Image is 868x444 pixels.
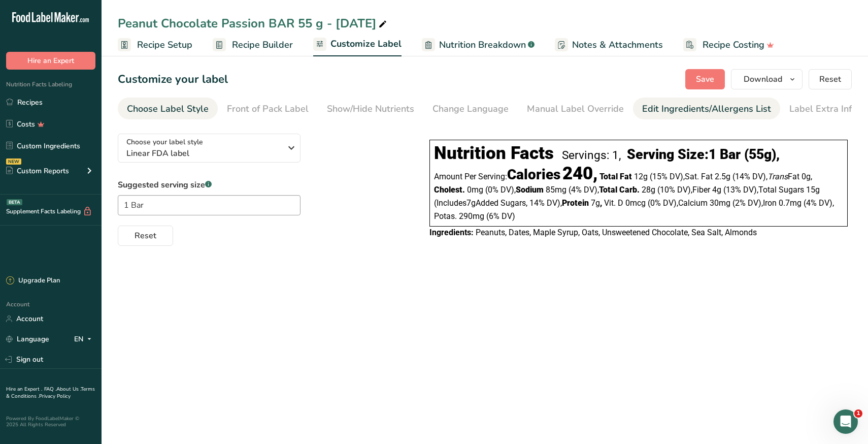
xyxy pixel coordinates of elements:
[712,185,721,195] span: 4g
[135,230,156,242] span: Reset
[569,185,599,195] span: ‏(4% DV)
[6,276,60,286] div: Upgrade Plan
[434,185,465,195] span: Cholest.
[6,52,95,70] button: Hire an Expert
[429,228,474,237] span: Ingredients:
[685,69,725,89] button: Save
[648,198,678,208] span: ‏(0% DV)
[137,38,192,52] span: Recipe Setup
[678,198,708,208] span: Calcium
[642,102,771,116] div: Edit Ingredients/Allergens List
[6,158,21,165] div: NEW
[685,172,713,181] span: Sat. Fat
[744,73,782,85] span: Download
[118,14,389,33] div: Peanut Chocolate Passion BAR 55 g - [DATE]
[6,166,69,176] div: Custom Reports
[709,146,776,163] span: 1 Bar (55g)
[715,172,730,181] span: 2.5g
[761,198,763,208] span: ,
[696,73,714,85] span: Save
[562,148,621,162] div: Servings: 1,
[763,198,777,208] span: Iron
[6,386,42,393] a: Hire an Expert .
[546,185,566,195] span: 85mg
[757,185,758,195] span: ,
[56,386,81,393] a: About Us .
[642,185,655,195] span: 28g
[527,102,624,116] div: Manual Label Override
[232,38,293,52] span: Recipe Builder
[466,198,476,208] span: 7g
[434,211,457,221] span: Potas.
[789,102,857,116] div: Label Extra Info
[6,386,95,400] a: Terms & Conditions .
[804,198,834,208] span: ‏(4% DV)
[833,409,858,434] iframe: Intercom live chat
[486,211,515,221] span: ‏(6% DV)
[422,34,535,56] a: Nutrition Breakdown
[227,102,309,116] div: Front of Pack Label
[767,172,788,181] i: Trans
[118,179,301,191] label: Suggested serving size
[767,172,799,181] span: Fat
[599,172,632,181] span: Total Fat
[44,386,56,393] a: FAQ .
[811,172,812,181] span: ,
[526,198,527,208] span: ,
[126,137,203,147] span: Choose your label style
[600,198,602,208] span: ,
[467,185,483,195] span: 0mg
[514,185,516,195] span: ,
[459,211,484,221] span: 290mg
[507,166,560,183] span: Calories
[692,185,710,195] span: Fiber
[683,34,774,56] a: Recipe Costing
[779,198,802,208] span: 0.7mg
[597,185,599,195] span: ,
[732,198,763,208] span: ‏(2% DV)
[118,71,228,88] h1: Customize your label
[39,393,71,400] a: Privacy Policy
[731,69,803,89] button: Download
[591,198,600,208] span: 7g
[529,198,562,208] span: ‏14% DV)
[7,199,22,205] div: BETA
[599,185,640,195] span: Total Carb.
[434,143,554,164] div: Nutrition Facts
[562,163,597,184] span: 240,
[809,69,852,89] button: Reset
[560,198,562,208] span: ,
[213,34,293,56] a: Recipe Builder
[118,226,173,246] button: Reset
[832,198,834,208] span: ,
[723,185,758,195] span: ‏(13% DV)
[732,172,767,181] span: ‏(14% DV)
[6,330,49,348] a: Language
[634,172,648,181] span: 12g
[327,102,414,116] div: Show/Hide Nutrients
[691,185,692,195] span: ,
[330,37,402,51] span: Customize Label
[710,198,730,208] span: 30mg
[625,198,646,208] span: 0mcg
[434,198,527,208] span: Includes Added Sugars
[627,146,780,163] div: Serving Size: ,
[434,168,597,182] div: Amount Per Serving:
[604,198,623,208] span: Vit. D
[854,409,862,418] span: 1
[439,38,526,52] span: Nutrition Breakdown
[434,198,437,208] span: (
[516,185,544,195] span: Sodium
[657,185,692,195] span: ‏(10% DV)
[683,172,685,181] span: ,
[74,333,95,345] div: EN
[758,185,804,195] span: Total Sugars
[650,172,685,181] span: ‏(15% DV)
[126,147,281,160] span: Linear FDA label
[485,185,516,195] span: ‏(0% DV)
[127,102,209,116] div: Choose Label Style
[118,34,192,56] a: Recipe Setup
[118,134,301,163] button: Choose your label style Linear FDA label
[572,38,663,52] span: Notes & Attachments
[555,34,663,56] a: Notes & Attachments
